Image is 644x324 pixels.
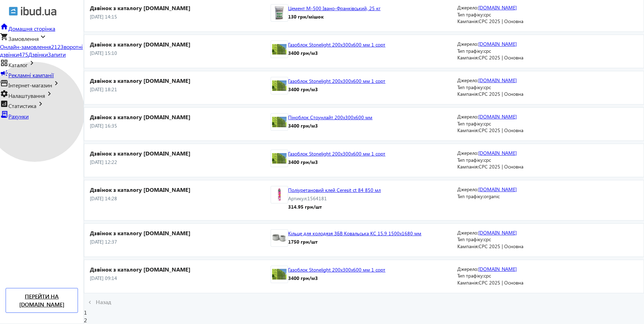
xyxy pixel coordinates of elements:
[457,243,479,250] span: Кампанія:
[90,41,271,48] h4: Дзвінок з каталогу [DOMAIN_NAME]
[288,50,385,57] div: 3400 грн /м3
[28,51,48,58] a: Дзвінки
[484,48,491,54] span: cpc
[478,77,517,84] a: [DOMAIN_NAME]
[52,79,60,87] mat-icon: keyboard_arrow_right
[457,229,478,236] span: Джерело:
[45,89,53,98] mat-icon: keyboard_arrow_right
[457,77,478,84] span: Джерело:
[8,81,52,89] span: Інтернет-магазин
[6,288,78,313] a: Перейти на [DOMAIN_NAME]
[457,236,484,243] span: Тип трафіку:
[457,48,484,54] span: Тип трафіку:
[457,127,479,134] span: Кампанія:
[271,6,288,20] img: 11948652649b3db9cc0642849629087-e38f1ea4b0.jpg
[479,54,523,61] span: CPC 2025 | Основна
[90,86,271,93] p: [DATE] 18:21
[8,71,54,79] span: Рекламні кампанії
[479,18,523,24] span: CPC 2025 | Основна
[484,193,500,200] span: organic
[90,229,271,237] h4: Дзвінок з каталогу [DOMAIN_NAME]
[288,150,385,157] a: Газоблок Stonelight 200х300х600 мм 1 сорт
[90,50,271,57] p: [DATE] 15:10
[288,187,381,193] a: Поліуретановий клей Ceresit ct 84 850 мл
[9,7,18,16] img: ibud.svg
[288,275,385,282] div: 3400 грн /м3
[21,7,56,16] img: ibud_text.svg
[457,279,479,286] span: Кампанія:
[478,113,517,120] a: [DOMAIN_NAME]
[457,193,484,200] span: Тип трафіку:
[288,122,372,129] div: 3400 грн /м3
[39,33,47,41] mat-icon: keyboard_arrow_right
[271,231,288,245] img: 585bf3c3217c35730-585bf1c64d2b88345-kc.jpg
[479,127,523,134] span: CPC 2025 | Основна
[90,238,271,245] p: [DATE] 12:37
[457,120,484,127] span: Тип трафіку:
[90,150,271,157] h4: Дзвінок з каталогу [DOMAIN_NAME]
[28,59,36,67] mat-icon: keyboard_arrow_right
[271,42,288,57] img: 599618a36c0249ad5226548124672-23c7adb9ea.jpg
[457,11,484,18] span: Тип трафіку:
[457,41,478,47] span: Джерело:
[484,236,491,243] span: cpc
[288,86,385,93] div: 3400 грн /м3
[8,92,45,99] span: Налаштування
[479,91,523,97] span: CPC 2025 | Основна
[484,272,491,279] span: cpc
[307,195,327,202] span: 1564181
[288,238,421,245] div: 1750 грн /шт
[271,79,288,93] img: 599618a36c0249ad5226548124672-23c7adb9ea.jpg
[478,150,517,156] a: [DOMAIN_NAME]
[457,18,479,24] span: Кампанія:
[8,113,29,120] span: Рахунки
[271,188,288,202] img: 5d4837dcb20158183-5d48348bb77407693-5cff968fc6a505503-1560254067_12871_phpx5l0zk.png
[51,43,60,50] span: 212
[479,163,523,170] span: CPC 2025 | Основна
[478,186,517,193] a: [DOMAIN_NAME]
[90,266,271,273] h4: Дзвінок з каталогу [DOMAIN_NAME]
[457,272,484,279] span: Тип трафіку:
[457,91,479,97] span: Кампанія:
[288,230,421,237] a: Кільце для колодязя ЗБВ Ковальська КС 15.9 1500х1680 мм
[484,157,491,163] span: cpc
[478,4,517,11] a: [DOMAIN_NAME]
[288,195,307,202] span: Артикул:
[90,122,271,129] p: [DATE] 16:35
[288,13,380,20] div: 130 грн /мішок
[90,275,271,282] p: [DATE] 09:14
[90,77,271,85] h4: Дзвінок з каталогу [DOMAIN_NAME]
[90,186,271,194] h4: Дзвінок з каталогу [DOMAIN_NAME]
[288,266,385,273] a: Газоблок Stonelight 200х300х600 мм 1 сорт
[8,35,39,42] span: Замовлення
[478,229,517,236] a: [DOMAIN_NAME]
[8,25,55,32] span: Домашня сторінка
[288,159,385,166] div: 3400 грн /м3
[48,51,66,58] a: Запити
[479,279,523,286] span: CPC 2025 | Основна
[271,151,288,166] img: 599618a36c0249ad5226548124672-23c7adb9ea.jpg
[90,13,271,20] p: [DATE] 14:15
[288,78,385,84] a: Газоблок Stonelight 200х300х600 мм 1 сорт
[478,266,517,272] a: [DOMAIN_NAME]
[484,11,491,18] span: cpc
[457,157,484,163] span: Тип трафіку:
[288,114,372,121] a: Піноблок Стоунлайт 200х300х600 мм
[90,113,271,121] h4: Дзвінок з каталогу [DOMAIN_NAME]
[457,113,478,120] span: Джерело:
[271,115,288,129] img: 13561615eb904e35c92071013026752-23c7adb9ea.jpg
[479,243,523,250] span: CPC 2025 | Основна
[478,41,517,47] a: [DOMAIN_NAME]
[84,316,87,324] span: 2
[457,4,478,11] span: Джерело:
[90,195,271,202] p: [DATE] 14:28
[90,159,271,166] p: [DATE] 12:22
[457,54,479,61] span: Кампанія:
[36,100,45,108] mat-icon: keyboard_arrow_right
[484,120,491,127] span: cpc
[457,186,478,193] span: Джерело:
[19,51,28,58] span: 475
[457,266,478,272] span: Джерело:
